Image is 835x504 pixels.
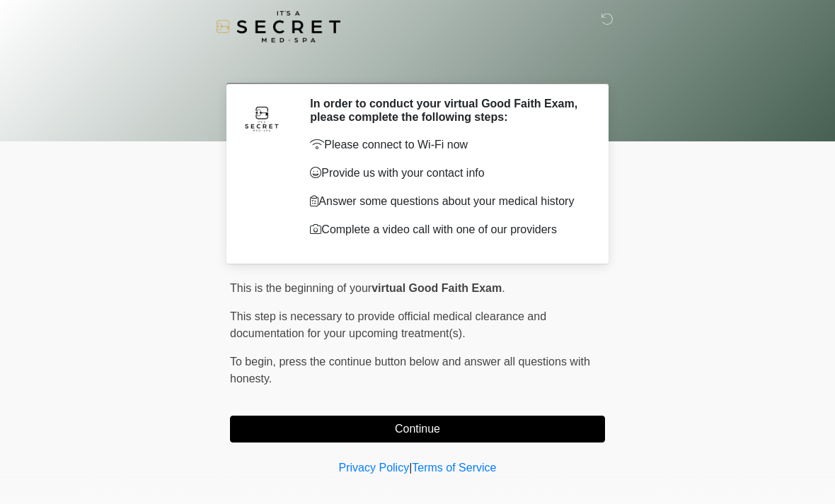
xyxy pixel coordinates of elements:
button: Continue [230,416,605,443]
img: Agent Avatar [241,97,283,139]
span: To begin, [230,356,279,368]
a: Privacy Policy [339,462,410,474]
strong: virtual Good Faith Exam [372,282,502,294]
p: Answer some questions about your medical history [310,193,584,210]
a: Terms of Service [412,462,496,474]
h2: In order to conduct your virtual Good Faith Exam, please complete the following steps: [310,97,584,124]
span: press the continue button below and answer all questions with honesty. [230,356,590,385]
span: . [502,282,505,294]
span: This step is necessary to provide official medical clearance and documentation for your upcoming ... [230,310,546,339]
h1: ‎ ‎ [219,51,616,77]
img: It's A Secret Med Spa Logo [216,11,340,42]
p: Provide us with your contact info [310,165,584,182]
p: Complete a video call with one of our providers [310,221,584,238]
a: | [409,462,412,474]
span: This is the beginning of your [230,282,372,294]
p: Please connect to Wi-Fi now [310,136,584,153]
